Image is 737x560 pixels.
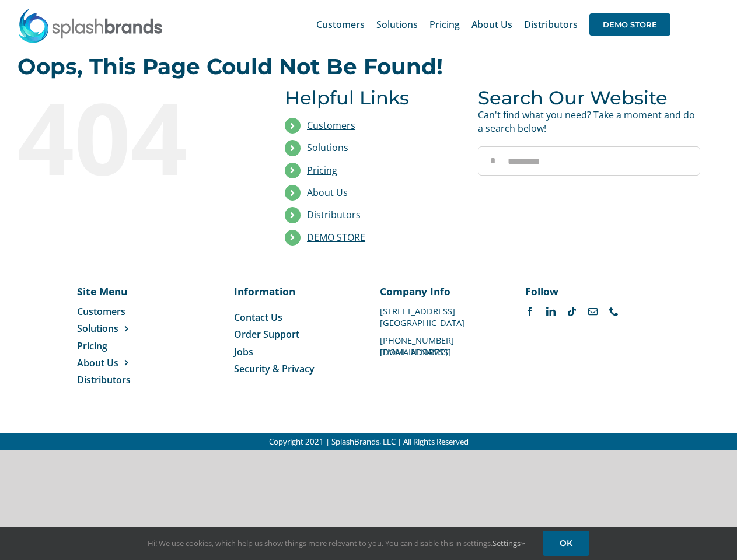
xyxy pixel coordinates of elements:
[234,328,299,341] span: Order Support
[478,146,700,176] input: Search...
[234,328,357,341] a: Order Support
[376,20,418,29] span: Solutions
[316,6,670,43] nav: Main Menu
[77,305,125,318] span: Customers
[234,311,357,324] a: Contact Us
[567,307,577,316] a: tiktok
[589,13,670,36] span: DEMO STORE
[609,307,619,316] a: phone
[234,362,315,375] span: Security & Privacy
[234,345,357,358] a: Jobs
[429,20,460,29] span: Pricing
[234,284,357,298] p: Information
[478,146,507,176] input: Search
[316,6,365,43] a: Customers
[77,356,118,369] span: About Us
[316,20,365,29] span: Customers
[18,55,443,78] h2: Oops, This Page Could Not Be Found!
[234,345,253,358] span: Jobs
[525,307,535,316] a: facebook
[77,322,156,335] a: Solutions
[588,307,598,316] a: mail
[307,231,365,244] a: DEMO STORE
[524,6,578,43] a: Distributors
[234,362,357,375] a: Security & Privacy
[307,141,348,154] a: Solutions
[589,6,670,43] a: DEMO STORE
[148,538,525,548] span: Hi! We use cookies, which help us show things more relevant to you. You can disable this in setti...
[77,322,118,335] span: Solutions
[77,356,156,369] a: About Us
[77,284,156,298] p: Site Menu
[493,538,525,548] a: Settings
[471,20,512,29] span: About Us
[429,6,460,43] a: Pricing
[546,307,556,316] a: linkedin
[77,305,156,387] nav: Menu
[77,339,107,352] span: Pricing
[307,208,361,221] a: Distributors
[478,87,700,108] h3: Search Our Website
[234,311,282,324] span: Contact Us
[307,164,337,177] a: Pricing
[77,373,131,386] span: Distributors
[307,186,348,199] a: About Us
[285,87,460,108] h3: Helpful Links
[524,20,578,29] span: Distributors
[478,108,700,135] p: Can't find what you need? Take a moment and do a search below!
[307,119,355,132] a: Customers
[77,339,156,352] a: Pricing
[234,311,357,376] nav: Menu
[543,531,589,556] a: OK
[18,8,163,43] img: SplashBrands.com Logo
[77,305,156,318] a: Customers
[380,284,503,298] p: Company Info
[77,373,156,386] a: Distributors
[18,87,240,186] div: 404
[525,284,648,298] p: Follow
